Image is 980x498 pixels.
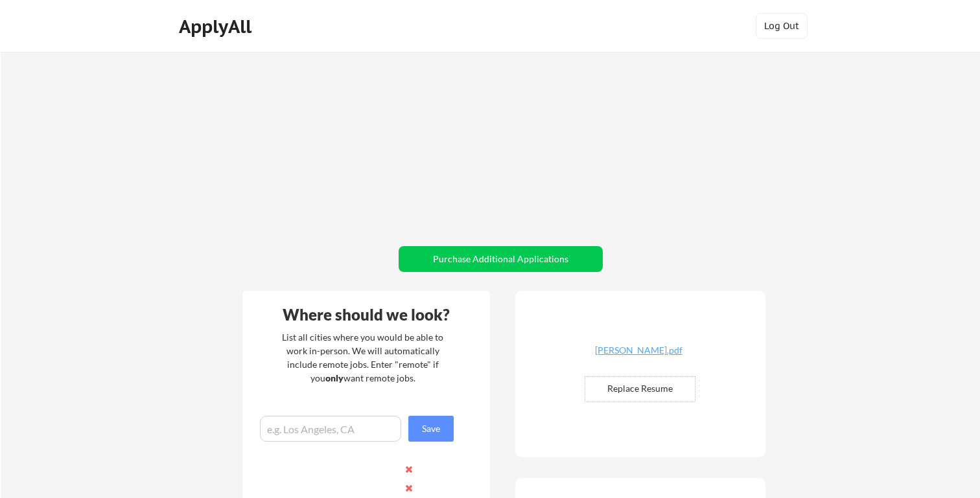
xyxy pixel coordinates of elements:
div: List all cities where you would be able to work in-person. We will automatically include remote j... [274,330,452,385]
button: Purchase Additional Applications [399,246,603,272]
div: [PERSON_NAME].pdf [561,346,716,355]
div: Where should we look? [246,307,487,323]
input: e.g. Los Angeles, CA [260,416,401,442]
button: Save [408,416,454,442]
strong: only [325,372,344,383]
div: ApplyAll [179,16,255,38]
a: [PERSON_NAME].pdf [561,346,716,366]
button: Log Out [756,13,808,39]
